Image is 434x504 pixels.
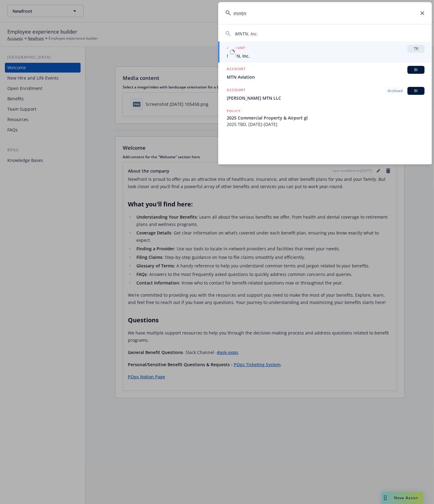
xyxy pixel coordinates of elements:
[227,66,245,73] h5: ACCOUNT
[227,45,245,52] h5: ACCOUNT
[410,88,422,94] span: BI
[235,31,258,37] span: MNTN, Inc.
[227,95,425,101] span: [PERSON_NAME] MTN LLC
[227,53,425,59] span: MNTN, Inc.
[410,67,422,73] span: BI
[218,2,432,24] input: Search...
[218,41,432,63] a: ACCOUNTTRMNTN, Inc.
[227,115,425,121] span: 2025 Commercial Property & Airport gl
[227,121,425,127] span: 2025 TBD, [DATE]-[DATE]
[218,84,432,105] a: ACCOUNTArchivedBI[PERSON_NAME] MTN LLC
[218,63,432,84] a: ACCOUNTBIMTN Aviation
[227,74,425,80] span: MTN Aviation
[218,105,432,131] a: POLICY2025 Commercial Property & Airport gl2025 TBD, [DATE]-[DATE]
[227,108,241,114] h5: POLICY
[388,88,403,94] span: Archived
[410,46,422,52] span: TR
[227,87,245,94] h5: ACCOUNT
